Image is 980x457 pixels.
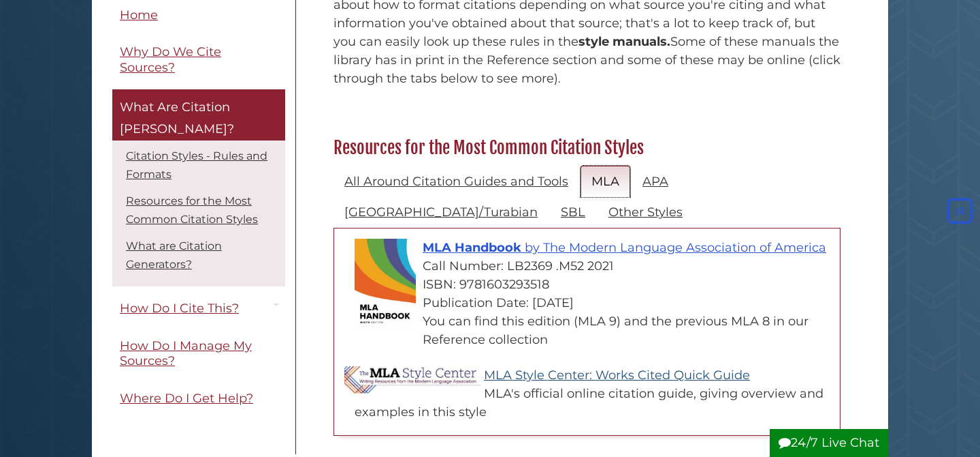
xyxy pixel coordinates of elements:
[355,276,833,294] div: ISBN: 9781603293518
[112,38,285,83] a: Why Do We Cite Sources?
[112,294,285,325] a: How Do I Cite This?
[112,90,285,141] a: What Are Citation [PERSON_NAME]?
[770,429,888,457] button: 24/7 Live Chat
[344,366,480,400] img: Logo - Text in black and maroon lettering against a white background with a colorful square desig...
[944,204,977,219] a: Back to Top
[598,196,693,228] a: Other Styles
[333,196,549,228] a: [GEOGRAPHIC_DATA]/Turabian
[423,240,826,255] a: MLA Handbook by The Modern Language Association of America
[578,34,670,49] strong: style manuals.
[355,294,833,312] div: Publication Date: [DATE]
[126,150,267,181] a: Citation Styles - Rules and Formats
[112,331,285,377] a: How Do I Manage My Sources?
[355,257,833,276] div: Call Number: LB2369 .M52 2021
[120,100,234,137] span: What Are Citation [PERSON_NAME]?
[120,45,221,76] span: Why Do We Cite Sources?
[126,195,258,226] a: Resources for the Most Common Citation Styles
[355,312,833,349] div: You can find this edition (MLA 9) and the previous MLA 8 in our Reference collection
[355,385,833,422] div: MLA's official online citation guide, giving overview and examples in this style
[525,240,540,255] span: by
[120,391,253,406] span: Where Do I Get Help?
[333,166,579,198] a: All Around Citation Guides and Tools
[484,368,750,383] a: Logo - Text in black and maroon lettering against a white background with a colorful square desig...
[120,338,252,369] span: How Do I Manage My Sources?
[632,166,679,198] a: APA
[120,8,158,23] span: Home
[126,240,222,271] a: What are Citation Generators?
[120,301,239,316] span: How Do I Cite This?
[543,240,826,255] span: The Modern Language Association of America
[327,137,847,159] h2: Resources for the Most Common Citation Styles
[550,196,596,228] a: SBL
[423,240,521,255] span: MLA Handbook
[112,383,285,414] a: Where Do I Get Help?
[581,166,630,198] a: MLA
